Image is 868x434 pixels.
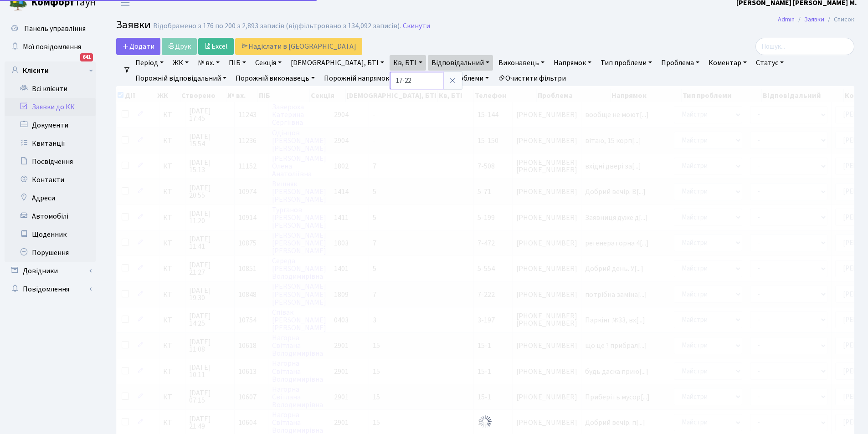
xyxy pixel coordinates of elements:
[5,80,96,98] a: Всі клієнти
[5,225,96,244] a: Щоденник
[403,22,430,31] a: Скинути
[5,262,96,280] a: Довідники
[5,38,96,56] a: Мої повідомлення641
[5,207,96,225] a: Автомобілі
[5,98,96,116] a: Заявки до КК
[198,38,234,55] a: Excel
[804,15,824,24] a: Заявки
[5,244,96,262] a: Порушення
[428,55,493,71] a: Відповідальний
[5,116,96,134] a: Документи
[494,71,570,86] a: Очистити фільтри
[116,17,151,33] span: Заявки
[478,414,493,429] img: Обробка...
[657,55,703,71] a: Проблема
[5,171,96,189] a: Контакти
[755,38,854,55] input: Пошук...
[5,20,96,38] a: Панель управління
[752,55,787,71] a: Статус
[169,55,192,71] a: ЖК
[80,53,93,61] div: 641
[5,61,96,80] a: Клієнти
[5,153,96,171] a: Посвідчення
[5,280,96,298] a: Повідомлення
[287,55,388,71] a: [DEMOGRAPHIC_DATA], БТІ
[550,55,595,71] a: Напрямок
[495,55,548,71] a: Виконавець
[232,71,318,86] a: Порожній виконавець
[778,15,795,24] a: Admin
[23,42,81,52] span: Мої повідомлення
[5,189,96,207] a: Адреси
[764,10,868,29] nav: breadcrumb
[225,55,250,71] a: ПІБ
[390,55,426,71] a: Кв, БТІ
[5,134,96,153] a: Квитанції
[122,41,154,51] span: Додати
[824,15,854,25] li: Список
[597,55,656,71] a: Тип проблеми
[705,55,750,71] a: Коментар
[24,24,86,34] span: Панель управління
[320,71,398,86] a: Порожній напрямок
[153,22,401,31] div: Відображено з 176 по 200 з 2,893 записів (відфільтровано з 134,092 записів).
[132,71,230,86] a: Порожній відповідальний
[194,55,223,71] a: № вх.
[132,55,167,71] a: Період
[400,71,493,86] a: Порожній тип проблеми
[116,38,160,55] a: Додати
[252,55,285,71] a: Секція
